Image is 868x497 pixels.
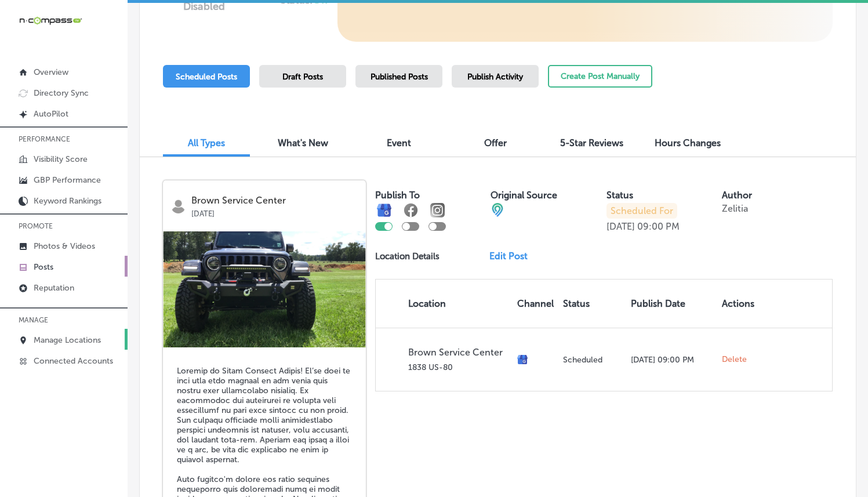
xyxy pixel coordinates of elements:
p: 09:00 PM [637,221,680,232]
label: Original Source [491,190,557,201]
span: Draft Posts [282,72,323,82]
label: Status [606,190,633,201]
p: Zelitia [722,203,748,214]
span: Hours Changes [655,137,721,148]
p: Location Details [375,251,440,262]
p: Keyword Rankings [34,196,101,206]
a: Edit Post [489,251,537,262]
span: Delete [722,354,747,365]
p: Scheduled [563,355,622,365]
p: Connected Accounts [34,356,113,366]
th: Channel [513,280,558,328]
p: Manage Locations [34,335,101,345]
label: Author [722,190,752,201]
p: GBP Performance [34,175,101,185]
label: Publish To [375,190,420,201]
p: Directory Sync [34,88,89,98]
p: Scheduled For [606,203,677,219]
img: 660ab0bf-5cc7-4cb8-ba1c-48b5ae0f18e60NCTV_CLogo_TV_Black_-500x88.png [19,15,82,26]
span: Event [387,137,411,148]
th: Location [376,280,513,328]
img: cba84b02adce74ede1fb4a8549a95eca.png [491,203,504,217]
p: Visibility Score [34,154,88,164]
span: Published Posts [371,72,428,82]
th: Publish Date [626,280,717,328]
th: Status [558,280,627,328]
p: Overview [34,67,68,77]
p: [DATE] [606,221,635,232]
span: 5-Star Reviews [560,137,623,148]
th: Actions [717,280,759,328]
button: Create Post Manually [548,65,652,88]
span: What's New [278,137,328,148]
p: [DATE] 09:00 PM [631,355,713,365]
p: Brown Service Center [191,195,358,206]
img: 8358a628-363c-4c23-822b-2c106a011fd3image.png [163,231,366,347]
p: Photos & Videos [34,241,95,251]
p: Reputation [34,283,74,293]
p: Posts [34,262,53,272]
span: Scheduled Posts [176,72,237,82]
span: All Types [188,137,225,148]
p: Brown Service Center [408,347,508,358]
img: logo [171,199,186,213]
span: Offer [484,137,507,148]
p: 1838 US-80 [408,362,508,372]
p: [DATE] [191,206,358,218]
span: Publish Activity [467,72,523,82]
p: AutoPilot [34,109,68,119]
